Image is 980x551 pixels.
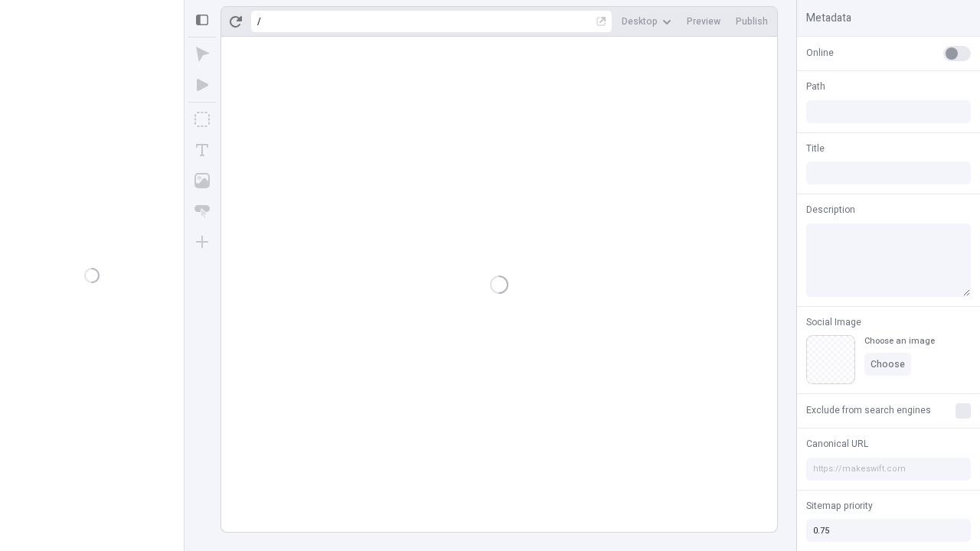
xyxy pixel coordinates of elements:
[806,499,873,513] span: Sitemap priority
[616,10,678,33] button: Desktop
[806,458,971,481] input: https://makeswift.com
[806,203,855,217] span: Description
[871,358,905,370] span: Choose
[736,15,768,28] span: Publish
[681,10,727,33] button: Preview
[806,142,825,155] span: Title
[188,136,216,164] button: Text
[864,335,935,347] div: Choose an image
[188,106,216,133] button: Box
[622,15,658,28] span: Desktop
[730,10,774,33] button: Publish
[687,15,720,28] span: Preview
[188,167,216,194] button: Image
[806,315,861,329] span: Social Image
[806,46,834,60] span: Online
[806,403,931,417] span: Exclude from search engines
[257,15,261,28] div: /
[806,437,868,451] span: Canonical URL
[188,197,216,225] button: Button
[806,80,825,93] span: Path
[864,353,911,376] button: Choose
